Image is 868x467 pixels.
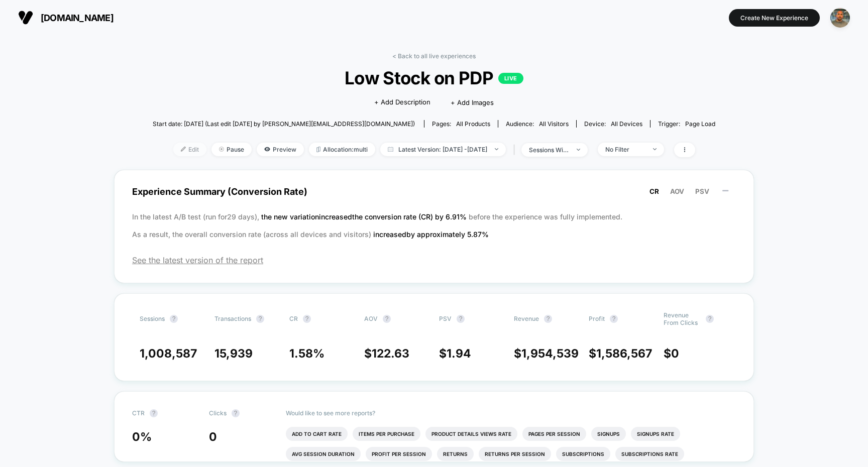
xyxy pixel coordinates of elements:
[150,409,158,417] button: ?
[529,146,569,154] div: sessions with impression
[257,143,304,156] span: Preview
[219,147,224,152] img: end
[498,73,523,84] p: LIVE
[667,187,687,196] button: AOV
[506,120,569,128] div: Audience:
[303,315,311,323] button: ?
[596,346,652,361] span: 1,586,567
[451,98,494,106] span: + Add Images
[209,409,227,417] span: Clicks
[692,187,712,196] button: PSV
[439,346,471,361] span: $
[457,315,465,323] button: ?
[181,67,687,88] span: Low Stock on PDP
[729,9,820,27] button: Create New Experience
[132,430,152,444] span: 0 %
[211,143,252,156] span: Pause
[511,143,521,157] span: |
[425,427,517,441] li: Product Details Views Rate
[256,315,264,323] button: ?
[664,311,701,326] span: Revenue From Clicks
[132,409,145,417] span: CTR
[670,187,684,195] span: AOV
[15,10,117,26] button: [DOMAIN_NAME]
[706,315,714,323] button: ?
[658,120,715,128] div: Trigger:
[437,447,474,461] li: Returns
[353,427,420,441] li: Items Per Purchase
[388,147,393,152] img: calendar
[827,8,853,28] button: ppic
[605,146,645,153] div: No Filter
[495,148,498,150] img: end
[539,120,569,128] span: All Visitors
[286,447,361,461] li: Avg Session Duration
[289,315,298,322] span: CR
[577,149,580,151] img: end
[153,120,415,128] span: Start date: [DATE] (Last edit [DATE] by [PERSON_NAME][EMAIL_ADDRESS][DOMAIN_NAME])
[664,346,679,361] span: $
[364,315,378,322] span: AOV
[695,187,709,195] span: PSV
[591,427,626,441] li: Signups
[214,315,251,322] span: Transactions
[514,346,579,361] span: $
[830,8,850,28] img: ppic
[611,120,642,128] span: all devices
[209,430,217,444] span: 0
[685,120,715,128] span: Page Load
[589,346,652,361] span: $
[432,120,490,128] div: Pages:
[286,409,736,417] p: Would like to see more reports?
[364,346,409,361] span: $
[373,230,489,239] span: increased by approximately 5.87 %
[41,13,114,23] span: [DOMAIN_NAME]
[132,208,736,243] p: In the latest A/B test (run for 29 days), before the experience was fully implemented. As a resul...
[372,346,409,361] span: 122.63
[132,180,736,203] span: Experience Summary (Conversion Rate)
[556,447,610,461] li: Subscriptions
[653,148,657,150] img: end
[479,447,551,461] li: Returns Per Session
[366,447,432,461] li: Profit Per Session
[514,315,539,322] span: Revenue
[589,315,605,322] span: Profit
[232,409,240,417] button: ?
[544,315,552,323] button: ?
[289,346,324,361] span: 1.58 %
[140,315,165,322] span: Sessions
[576,120,650,128] span: Device:
[170,315,178,323] button: ?
[646,187,662,196] button: CR
[383,315,391,323] button: ?
[447,346,471,361] span: 1.94
[380,143,506,156] span: Latest Version: [DATE] - [DATE]
[140,346,197,361] span: 1,008,587
[522,427,586,441] li: Pages Per Session
[132,255,736,265] span: See the latest version of the report
[649,187,659,195] span: CR
[309,143,375,156] span: Allocation: multi
[615,447,684,461] li: Subscriptions Rate
[286,427,348,441] li: Add To Cart Rate
[374,97,430,107] span: + Add Description
[610,315,618,323] button: ?
[18,10,33,25] img: Visually logo
[173,143,206,156] span: Edit
[631,427,680,441] li: Signups Rate
[214,346,253,361] span: 15,939
[439,315,452,322] span: PSV
[521,346,579,361] span: 1,954,539
[261,212,469,221] span: the new variation increased the conversion rate (CR) by 6.91 %
[181,147,186,152] img: edit
[392,52,476,60] a: < Back to all live experiences
[456,120,490,128] span: all products
[671,346,679,361] span: 0
[316,147,320,152] img: rebalance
